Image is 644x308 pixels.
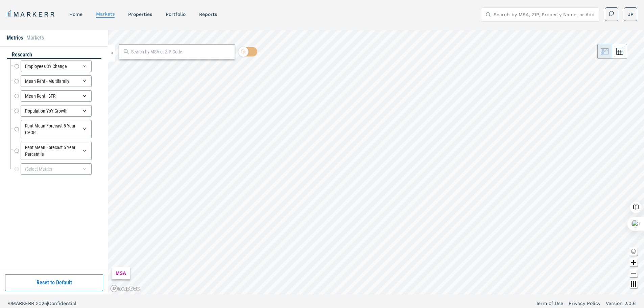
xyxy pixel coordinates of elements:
span: JP [628,11,634,18]
button: Reset to Default [5,274,103,291]
button: JP [624,7,637,21]
span: © [8,301,12,306]
li: Metrics [7,34,23,42]
button: Zoom in map button [629,258,638,266]
input: Search by MSA or ZIP Code [131,48,231,55]
button: Other options map button [629,280,638,288]
a: Portfolio [166,11,186,17]
span: 2025 | [36,301,48,306]
a: Mapbox logo [110,285,140,292]
a: properties [128,11,152,17]
span: MARKERR [12,301,36,306]
a: reports [199,11,217,17]
input: Search by MSA, ZIP, Property Name, or Address [494,8,595,21]
a: home [69,11,82,17]
a: Privacy Policy [569,300,600,307]
div: Rent Mean Forecast 5 Year CAGR [21,120,92,138]
div: Mean Rent - Multifamily [21,75,92,87]
button: Change style map button [629,247,638,256]
li: Markets [26,34,44,42]
button: Zoom out map button [629,269,638,277]
a: MARKERR [7,9,56,19]
div: Employees 3Y Change [21,61,92,72]
span: Confidential [48,301,76,306]
div: MSA [112,267,130,279]
a: Version 2.0.6 [606,300,636,307]
div: Population YoY Growth [21,105,92,117]
div: Rent Mean Forecast 5 Year Percentile [21,142,92,160]
canvas: Map [108,30,644,294]
div: Mean Rent - SFR [21,90,92,102]
a: Term of Use [536,300,563,307]
div: (Select Metric) [21,163,92,175]
a: markets [96,11,115,17]
div: research [7,51,101,59]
